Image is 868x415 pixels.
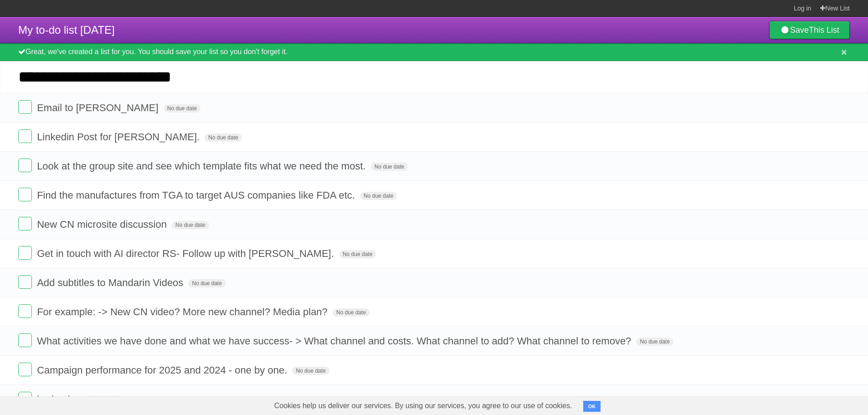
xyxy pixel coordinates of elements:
span: Campaign performance for 2025 and 2024 - one by one. [37,364,289,376]
label: Done [18,363,32,376]
span: No due date [205,133,241,142]
span: Find the manufactures from TGA to target AUS companies like FDA etc. [37,190,357,201]
label: Done [18,217,32,231]
span: New CN microsite discussion [37,219,169,230]
label: Done [18,275,32,289]
label: Done [18,159,32,172]
a: SaveThis List [769,21,850,39]
label: Done [18,246,32,260]
span: No due date [188,279,225,287]
span: Look at the group site and see which template fits what we need the most. [37,160,368,172]
span: No due date [292,367,329,375]
span: Email to [PERSON_NAME] [37,102,161,113]
span: My to-do list [DATE] [18,24,115,36]
label: Done [18,304,32,318]
button: OK [583,401,601,412]
span: What activities we have done and what we have success- > What channel and costs. What channel to ... [37,335,633,347]
span: Linkedin Post for [PERSON_NAME]. [37,131,202,143]
span: No due date [333,308,370,317]
span: For example: -> New CN video? More new channel? Media plan? [37,306,330,318]
label: Done [18,100,32,114]
span: Cookies help us deliver our services. By using our services, you agree to our use of cookies. [265,397,581,415]
label: Done [18,188,32,201]
span: No due date [636,338,673,346]
label: Done [18,333,32,347]
label: Done [18,392,32,405]
label: Done [18,129,32,143]
span: Add subtitles to Mandarin Videos [37,277,185,288]
span: No due date [371,163,408,171]
span: budgeting [37,394,83,405]
b: This List [809,26,839,35]
span: No due date [172,221,209,229]
span: No due date [164,104,200,113]
span: No due date [360,192,397,200]
span: Get in touch with AI director RS- Follow up with [PERSON_NAME]. [37,248,336,259]
span: No due date [339,250,376,258]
